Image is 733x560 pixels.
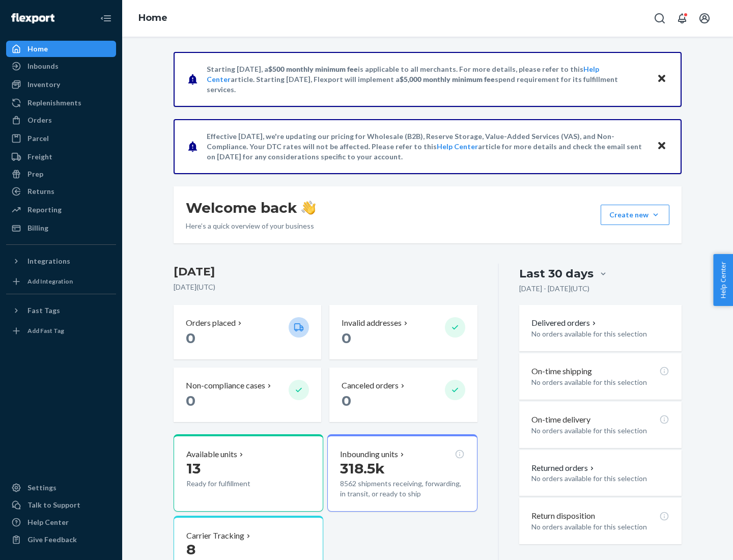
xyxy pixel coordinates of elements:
[186,199,316,217] h1: Welcome back
[174,368,321,422] button: Non-compliance cases 0
[6,253,116,269] button: Integrations
[268,65,358,73] span: $500 monthly minimum fee
[27,223,48,233] div: Billing
[519,266,594,282] div: Last 30 days
[27,500,80,510] div: Talk to Support
[27,98,81,108] div: Replenishments
[27,517,69,527] div: Help Center
[327,434,477,512] button: Inbounding units318.5k8562 shipments receiving, forwarding, in transit, or ready to ship
[207,64,647,95] p: Starting [DATE], a is applicable to all merchants. For more details, please refer to this article...
[694,8,715,29] button: Open account menu
[400,75,495,83] span: $5,000 monthly minimum fee
[27,169,43,179] div: Prep
[6,531,116,548] button: Give Feedback
[138,12,167,23] a: Home
[27,483,57,493] div: Settings
[531,317,598,329] button: Delivered orders
[6,76,116,93] a: Inventory
[174,434,323,512] button: Available units13Ready for fulfillment
[650,8,670,29] button: Open Search Box
[531,473,669,484] p: No orders available for this selection
[27,61,59,71] div: Inbounds
[672,8,692,29] button: Open notifications
[174,264,477,280] h3: [DATE]
[342,317,402,329] p: Invalid addresses
[437,142,478,151] a: Help Center
[340,479,464,499] p: 8562 shipments receiving, forwarding, in transit, or ready to ship
[207,131,647,162] p: Effective [DATE], we're updating our pricing for Wholesale (B2B), Reserve Storage, Value-Added Se...
[27,152,52,162] div: Freight
[6,480,116,496] a: Settings
[186,460,201,477] span: 13
[601,205,669,225] button: Create new
[27,79,60,90] div: Inventory
[6,166,116,182] a: Prep
[6,323,116,339] a: Add Fast Tag
[6,514,116,530] a: Help Center
[27,256,70,266] div: Integrations
[186,221,316,231] p: Here’s a quick overview of your business
[531,414,590,426] p: On-time delivery
[531,366,592,377] p: On-time shipping
[96,8,116,29] button: Close Navigation
[27,133,49,144] div: Parcel
[11,13,54,23] img: Flexport logo
[6,41,116,57] a: Home
[186,479,280,489] p: Ready for fulfillment
[6,112,116,128] a: Orders
[27,205,62,215] div: Reporting
[27,535,77,545] div: Give Feedback
[186,317,236,329] p: Orders placed
[531,462,596,474] button: Returned orders
[186,329,195,347] span: 0
[342,380,399,391] p: Canceled orders
[655,139,668,154] button: Close
[186,530,244,542] p: Carrier Tracking
[27,186,54,197] div: Returns
[531,377,669,387] p: No orders available for this selection
[340,449,398,460] p: Inbounding units
[713,254,733,306] button: Help Center
[6,220,116,236] a: Billing
[27,326,64,335] div: Add Fast Tag
[531,522,669,532] p: No orders available for this selection
[340,460,385,477] span: 318.5k
[6,202,116,218] a: Reporting
[27,277,73,286] div: Add Integration
[6,183,116,200] a: Returns
[329,368,477,422] button: Canceled orders 0
[301,201,316,215] img: hand-wave emoji
[342,329,351,347] span: 0
[174,305,321,359] button: Orders placed 0
[6,497,116,513] a: Talk to Support
[6,130,116,147] a: Parcel
[27,305,60,316] div: Fast Tags
[186,392,195,409] span: 0
[27,44,48,54] div: Home
[519,284,589,294] p: [DATE] - [DATE] ( UTC )
[6,273,116,290] a: Add Integration
[329,305,477,359] button: Invalid addresses 0
[130,4,176,33] ol: breadcrumbs
[6,95,116,111] a: Replenishments
[186,380,265,391] p: Non-compliance cases
[186,541,195,558] span: 8
[27,115,52,125] div: Orders
[342,392,351,409] span: 0
[6,149,116,165] a: Freight
[655,72,668,87] button: Close
[174,282,477,292] p: [DATE] ( UTC )
[531,426,669,436] p: No orders available for this selection
[531,510,595,522] p: Return disposition
[531,329,669,339] p: No orders available for this selection
[6,302,116,319] button: Fast Tags
[6,58,116,74] a: Inbounds
[186,449,237,460] p: Available units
